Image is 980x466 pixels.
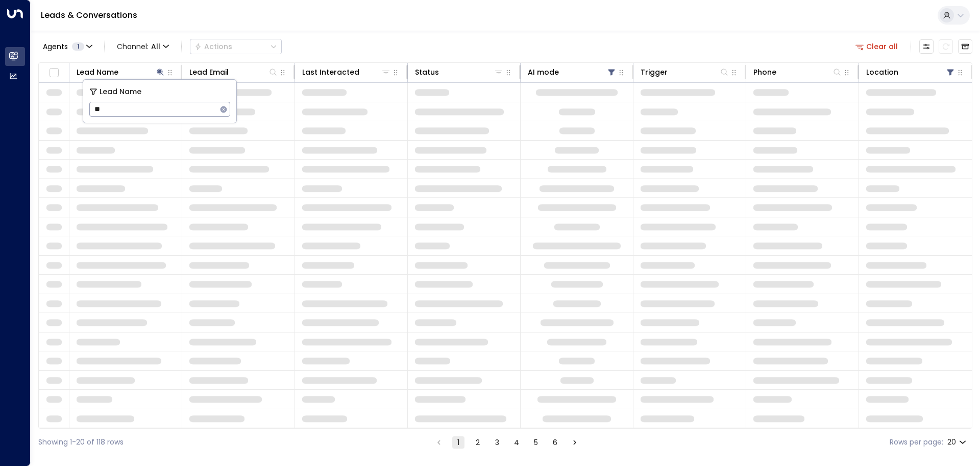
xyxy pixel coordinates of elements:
div: Trigger [641,66,729,78]
div: Actions [194,42,232,51]
nav: pagination navigation [432,436,581,449]
div: Showing 1-20 of 118 rows [38,437,124,448]
button: Go to page 2 [472,436,484,449]
div: AI mode [528,66,617,78]
a: Leads & Conversations [41,9,137,21]
button: Go to page 5 [530,436,542,449]
button: Go to page 3 [491,436,503,449]
div: Location [866,66,898,78]
span: Agents [43,43,68,50]
div: Status [415,66,504,78]
div: Lead Name [77,66,165,78]
button: Go to next page [569,436,581,449]
div: Button group with a nested menu [190,39,282,54]
div: Lead Name [77,66,118,78]
button: Clear all [851,39,902,54]
button: Go to page 4 [510,436,523,449]
span: Refresh [939,39,953,54]
div: Status [415,66,439,78]
div: Phone [753,66,842,78]
button: Customize [919,39,934,54]
div: Trigger [641,66,668,78]
span: Channel: [113,39,173,54]
div: Phone [753,66,776,78]
div: Last Interacted [302,66,359,78]
span: All [151,42,160,51]
div: Lead Email [189,66,278,78]
div: Location [866,66,955,78]
div: Last Interacted [302,66,391,78]
button: Agents1 [38,39,96,54]
div: Lead Email [189,66,229,78]
label: Rows per page: [890,437,943,448]
div: 20 [947,435,968,450]
button: Actions [190,39,282,54]
div: AI mode [528,66,559,78]
button: Archived Leads [958,39,972,54]
button: page 1 [452,436,464,449]
button: Channel:All [113,39,173,54]
span: 1 [72,42,84,51]
button: Go to page 6 [549,436,561,449]
span: Lead Name [100,86,141,98]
